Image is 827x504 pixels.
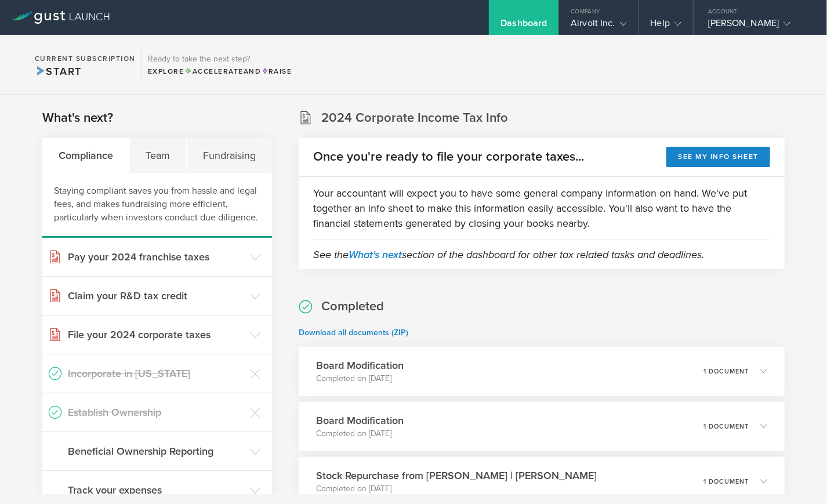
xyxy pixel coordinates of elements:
[261,67,292,75] span: Raise
[142,46,298,82] div: Ready to take the next step?ExploreAccelerateandRaise
[651,17,681,35] div: Help
[42,110,113,126] h2: What's next?
[571,17,626,35] div: Airvolt Inc.
[708,17,807,35] div: [PERSON_NAME]
[68,327,244,342] h3: File your 2024 corporate taxes
[68,405,244,420] h3: Establish Ownership
[703,423,749,430] p: 1 document
[703,478,749,485] p: 1 document
[148,66,292,77] div: Explore
[187,138,272,173] div: Fundraising
[313,148,584,165] h2: Once you're ready to file your corporate taxes...
[68,288,244,303] h3: Claim your R&D tax credit
[130,138,187,173] div: Team
[321,110,508,126] h2: 2024 Corporate Income Tax Info
[316,373,404,385] p: Completed on [DATE]
[42,138,130,173] div: Compliance
[35,65,82,78] span: Start
[68,249,244,264] h3: Pay your 2024 franchise taxes
[35,55,136,62] h2: Current Subscription
[316,483,597,495] p: Completed on [DATE]
[68,366,244,381] h3: Incorporate in [US_STATE]
[321,298,384,315] h2: Completed
[349,248,402,261] a: What's next
[500,17,547,35] div: Dashboard
[42,173,272,238] div: Staying compliant saves you from hassle and legal fees, and makes fundraising more efficient, par...
[184,67,244,75] span: Accelerate
[299,328,408,338] a: Download all documents (ZIP)
[769,448,827,504] iframe: Chat Widget
[313,186,770,231] p: Your accountant will expect you to have some general company information on hand. We've put toget...
[666,147,770,167] button: See my info sheet
[316,358,404,373] h3: Board Modification
[313,248,704,261] em: See the section of the dashboard for other tax related tasks and deadlines.
[68,483,244,498] h3: Track your expenses
[703,368,749,375] p: 1 document
[316,413,404,428] h3: Board Modification
[316,428,404,440] p: Completed on [DATE]
[148,55,292,63] h3: Ready to take the next step?
[68,444,244,459] h3: Beneficial Ownership Reporting
[316,468,597,483] h3: Stock Repurchase from [PERSON_NAME] | [PERSON_NAME]
[184,67,262,75] span: and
